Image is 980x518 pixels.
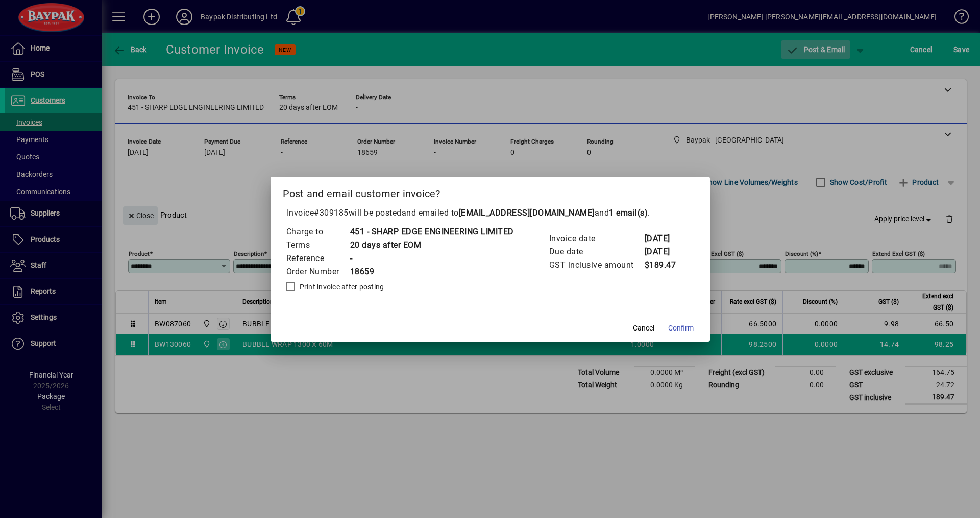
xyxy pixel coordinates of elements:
[286,239,350,252] td: Terms
[286,265,350,278] td: Order Number
[609,208,648,218] b: 1 email(s)
[459,208,595,218] b: [EMAIL_ADDRESS][DOMAIN_NAME]
[286,252,350,265] td: Reference
[644,245,685,258] td: [DATE]
[549,232,644,245] td: Invoice date
[627,319,660,338] button: Cancel
[549,245,644,258] td: Due date
[314,208,349,218] span: #309185
[664,319,698,338] button: Confirm
[350,252,514,265] td: -
[549,258,644,272] td: GST inclusive amount
[298,281,384,292] label: Print invoice after posting
[271,177,710,206] h2: Post and email customer invoice?
[402,208,648,218] span: and emailed to
[644,232,685,245] td: [DATE]
[286,225,350,239] td: Charge to
[644,258,685,272] td: $189.47
[283,207,698,219] p: Invoice will be posted .
[668,323,694,334] span: Confirm
[350,225,514,239] td: 451 - SHARP EDGE ENGINEERING LIMITED
[595,208,648,218] span: and
[350,239,514,252] td: 20 days after EOM
[633,323,654,334] span: Cancel
[350,265,514,278] td: 18659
